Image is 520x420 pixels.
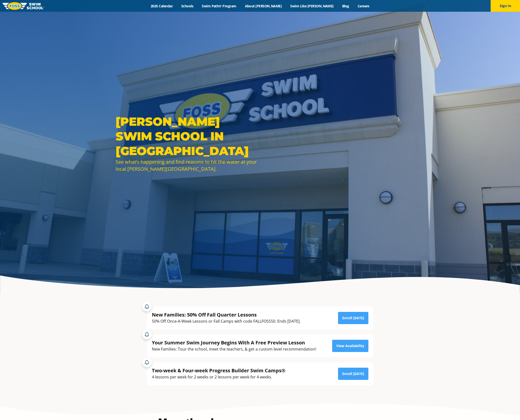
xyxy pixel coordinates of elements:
[241,4,286,8] a: About [PERSON_NAME]
[338,4,353,8] a: Blog
[152,346,316,352] div: New Families: Tour the school, meet the teachers, & get a custom level recommendation!
[177,4,198,8] a: Schools
[353,4,374,8] a: Careers
[116,158,258,172] div: See what’s happening and find reasons to hit the water at your local [PERSON_NAME][GEOGRAPHIC_DATA].
[338,368,368,380] a: Enroll [DATE]
[2,2,44,10] img: FOSS Swim School Logo
[152,339,316,346] div: Your Summer Swim Journey Begins With A Free Preview Lesson
[338,312,368,324] a: Enroll [DATE]
[152,374,286,380] div: 4 lessons per week for 2 weeks or 2 lessons per week for 4 weeks.
[116,114,258,158] h1: [PERSON_NAME] Swim School in [GEOGRAPHIC_DATA]
[286,4,338,8] a: Swim Like [PERSON_NAME]
[332,340,368,352] a: View Availability
[152,367,286,374] div: Two-week & Four-week Progress Builder Swim Camps®
[152,311,301,318] div: New Families: 50% Off Fall Quarter Lessons
[146,4,177,8] a: 2025 Calendar
[152,318,301,325] div: 50% Off Once-A-Week Lessons or Fall Camps with code FALLFOSS50. Ends [DATE].
[198,4,241,8] a: Swim Path® Program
